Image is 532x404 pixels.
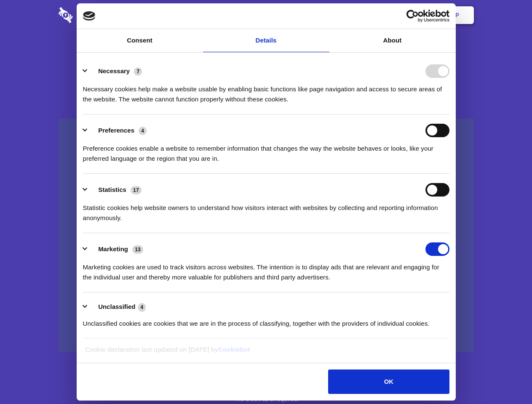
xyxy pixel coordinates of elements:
a: Details [203,29,329,52]
h1: Eliminate Slack Data Loss. [59,38,474,68]
div: Statistic cookies help website owners to understand how visitors interact with websites by collec... [83,197,449,223]
h4: Auto-redaction of sensitive data, encrypted data sharing and self-destructing private chats. Shar... [59,77,474,104]
div: Unclassified cookies are cookies that we are in the process of classifying, together with the pro... [83,312,449,329]
a: Usercentrics Cookiebot - opens in a new window [376,10,449,22]
span: 13 [132,245,143,254]
a: Wistia video thumbnail [59,119,474,352]
div: Necessary cookies help make a website usable by enabling basic functions like page navigation and... [83,78,449,104]
img: logo-wordmark-white-trans-d4663122ce5f474addd5e946df7df03e33cb6a1c49d2221995e7729f52c070b2.svg [59,7,131,23]
label: Necessary [98,67,130,74]
span: 17 [131,186,142,194]
label: Statistics [98,186,126,193]
button: Preferences (4) [83,124,152,137]
span: 7 [134,67,142,76]
a: Login [382,2,419,28]
a: Cookiebot [218,346,250,353]
a: Consent [77,29,203,52]
label: Preferences [98,127,134,134]
div: Preference cookies enable a website to remember information that changes the way the website beha... [83,137,449,164]
div: Cookie declaration last updated on [DATE] by [79,345,453,361]
a: Pricing [247,2,284,28]
div: Marketing cookies are used to track visitors across websites. The intention is to display ads tha... [83,256,449,282]
label: Marketing [98,245,128,252]
span: 4 [139,127,147,135]
button: Marketing (13) [83,242,149,256]
button: Statistics (17) [83,183,147,197]
img: logo [83,11,96,21]
button: OK [328,369,449,394]
span: 4 [138,303,146,311]
a: About [329,29,456,52]
button: Necessary (7) [83,64,147,78]
button: Unclassified (4) [83,302,151,312]
a: Contact [342,2,380,28]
